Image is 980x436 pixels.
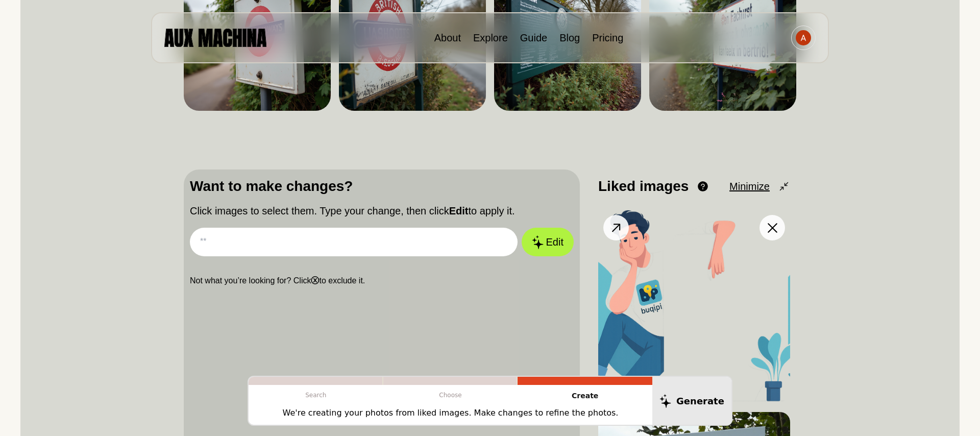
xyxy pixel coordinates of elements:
[520,32,547,43] a: Guide
[598,176,689,197] p: Liked images
[652,377,731,425] button: Generate
[190,176,574,197] p: Want to make changes?
[796,30,811,45] img: Avatar
[598,210,790,402] img: Image
[190,275,574,287] p: Not what you’re looking for? Click to exclude it.
[249,385,383,405] p: Search
[311,276,319,285] b: ⓧ
[383,385,518,405] p: Choose
[164,29,266,46] img: AUX MACHINA
[522,228,574,256] button: Edit
[729,179,790,194] button: Minimize
[434,32,461,43] a: About
[592,32,623,43] a: Pricing
[518,385,652,407] p: Create
[729,179,770,194] span: Minimize
[190,203,574,219] p: Click images to select them. Type your change, then click to apply it.
[559,32,580,43] a: Blog
[449,205,469,216] b: Edit
[283,407,619,419] p: We're creating your photos from liked images. Make changes to refine the photos.
[473,32,508,43] a: Explore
